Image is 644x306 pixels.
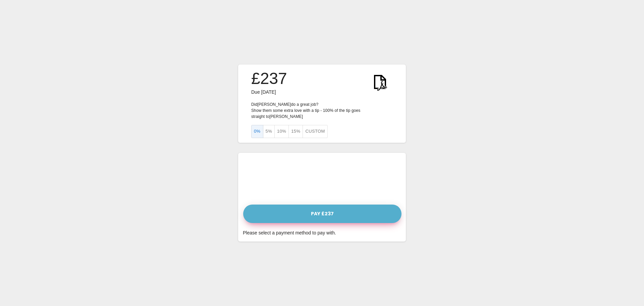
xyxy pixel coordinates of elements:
button: Pay £237 [243,205,401,223]
button: 15% [288,125,303,138]
img: KWtEnYElUAjQEnRfPUW9W5ea6t5aBiGYRiGYRiGYRg1o9H4B2ScLFicwGxqAAAAAElFTkSuQmCC [367,69,393,95]
iframe: Secure payment input frame [241,156,402,201]
span: Due [DATE] [251,89,276,95]
p: Did [PERSON_NAME] do a great job? Show them some extra love with a tip - 100% of the tip goes str... [251,101,393,120]
button: 0% [251,125,263,138]
button: Custom [303,125,327,138]
button: 10% [274,125,289,138]
div: Please select a payment method to pay with. [243,229,401,237]
h3: £237 [251,69,287,88]
button: 5% [263,125,275,138]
